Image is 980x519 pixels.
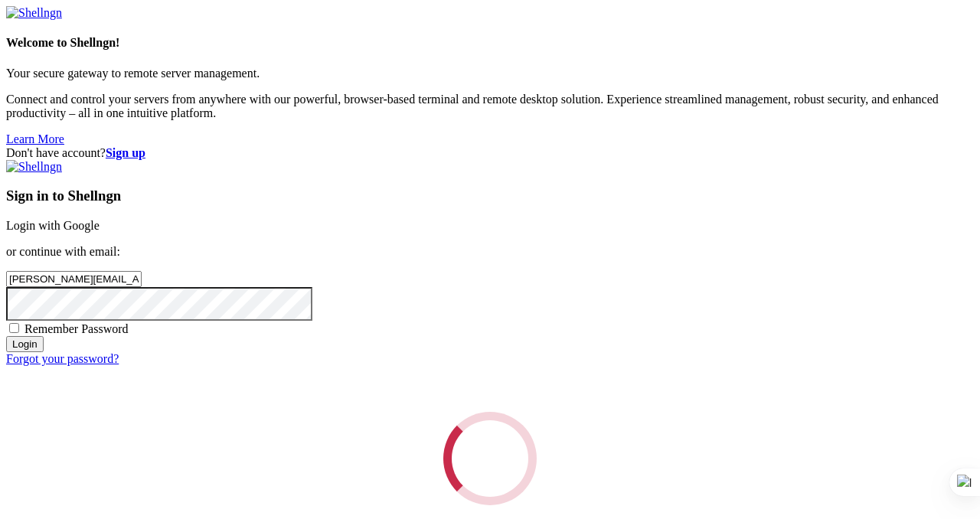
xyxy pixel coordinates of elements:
[6,93,974,120] p: Connect and control your servers from anywhere with our powerful, browser-based terminal and remo...
[6,36,974,50] h4: Welcome to Shellngn!
[9,323,19,333] input: Remember Password
[6,352,119,365] a: Forgot your password?
[6,219,100,232] a: Login with Google
[6,271,142,287] input: Email address
[6,336,44,352] input: Login
[443,412,537,505] div: Loading...
[6,67,974,80] p: Your secure gateway to remote server management.
[6,6,62,20] img: Shellngn
[6,188,974,204] h3: Sign in to Shellngn
[24,322,129,335] span: Remember Password
[106,146,145,159] a: Sign up
[6,132,64,145] a: Learn More
[6,245,974,259] p: or continue with email:
[6,146,974,160] div: Don't have account?
[6,160,62,174] img: Shellngn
